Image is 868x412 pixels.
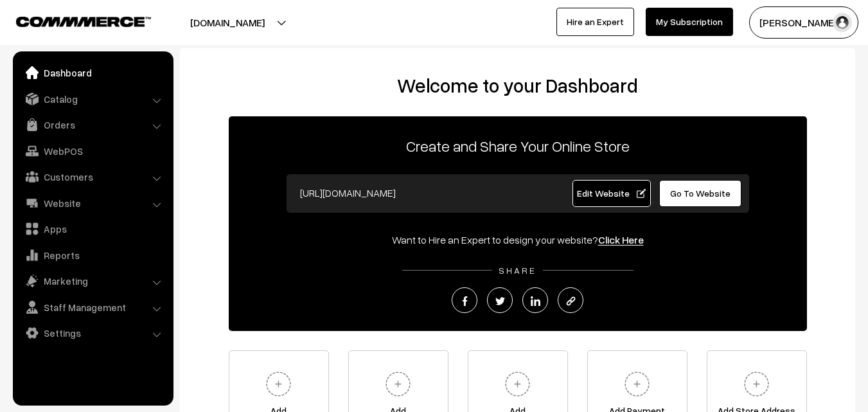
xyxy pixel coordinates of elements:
a: WebPOS [16,139,169,163]
a: Apps [16,217,169,240]
a: Dashboard [16,61,169,84]
a: Marketing [16,269,169,292]
img: COMMMERCE [16,17,151,26]
img: user [833,13,852,32]
p: Create and Share Your Online Store [229,134,807,157]
img: plus.svg [619,366,655,402]
img: plus.svg [500,366,535,402]
a: Hire an Expert [556,8,634,36]
a: Reports [16,244,169,267]
a: COMMMERCE [16,13,128,28]
img: plus.svg [261,366,296,402]
button: [PERSON_NAME] [749,6,858,39]
a: Catalog [16,87,169,111]
img: plus.svg [380,366,416,402]
button: [DOMAIN_NAME] [145,6,310,39]
img: plus.svg [739,366,774,402]
a: Staff Management [16,296,169,319]
span: Edit Website [577,188,646,199]
a: Settings [16,321,169,345]
a: Orders [16,113,169,136]
a: Click Here [598,233,644,246]
h2: Welcome to your Dashboard [193,74,842,97]
span: Go To Website [670,188,731,199]
span: SHARE [492,265,543,276]
div: Want to Hire an Expert to design your website? [229,232,807,247]
a: Go To Website [659,180,742,207]
a: Customers [16,165,169,188]
a: Website [16,192,169,215]
a: My Subscription [646,8,733,36]
a: Edit Website [572,180,651,207]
